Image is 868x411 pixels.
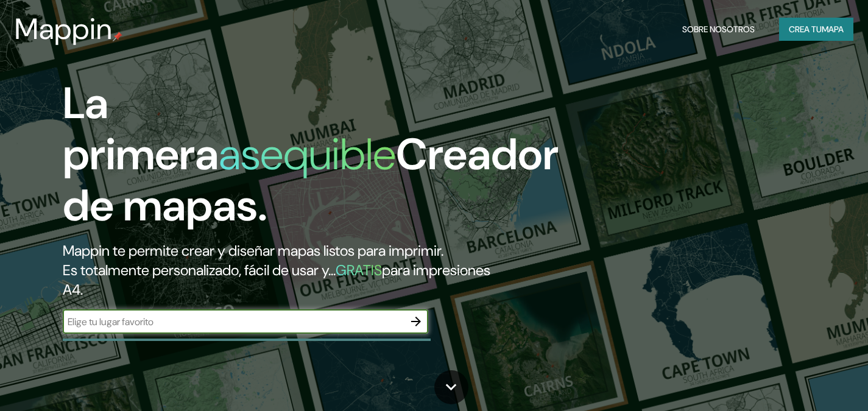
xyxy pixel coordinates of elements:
[63,241,443,260] font: Mappin te permite crear y diseñar mapas listos para imprimir.
[63,126,559,234] font: Creador de mapas.
[789,24,822,35] font: Crea tu
[113,32,122,41] img: pin de mapeo
[779,18,853,41] button: Crea tumapa
[15,10,113,48] font: Mappin
[336,261,382,279] font: GRATIS
[63,261,490,299] font: para impresiones A4.
[63,75,219,183] font: La primera
[219,126,396,183] font: asequible
[63,261,336,279] font: Es totalmente personalizado, fácil de usar y...
[63,315,404,329] input: Elige tu lugar favorito
[677,18,760,41] button: Sobre nosotros
[682,24,755,35] font: Sobre nosotros
[822,24,844,35] font: mapa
